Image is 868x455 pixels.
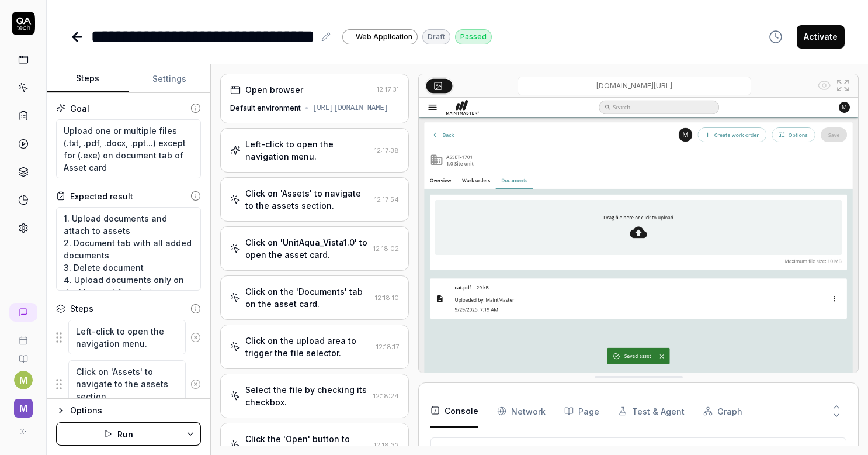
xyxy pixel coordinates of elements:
div: Suggestions [56,360,201,408]
time: 12:18:32 [374,441,399,449]
span: M [14,399,33,418]
img: Screenshot [419,98,858,373]
time: 12:18:10 [375,294,399,302]
div: Passed [455,29,492,44]
button: Steps [47,65,129,93]
button: Show all interative elements [815,76,834,95]
div: Default environment [230,103,301,113]
div: Expected result [70,190,133,202]
button: Settings [129,65,210,93]
button: Run [56,422,180,446]
time: 12:17:31 [377,85,399,94]
div: Suggestions [56,319,201,355]
button: Page [564,395,599,428]
a: Book a call with us [5,326,41,345]
div: Goal [70,102,89,115]
div: Click on the 'Documents' tab on the asset card. [245,285,370,310]
button: Console [430,395,478,428]
div: Click on 'UnitAqua_Vista1.0' to open the asset card. [245,236,369,261]
time: 12:17:38 [374,146,399,154]
div: Draft [422,29,450,44]
time: 12:18:02 [373,244,399,253]
button: Remove step [186,373,205,396]
button: Test & Agent [618,395,685,428]
a: Web Application [342,29,418,44]
span: Web Application [356,32,412,42]
button: M [14,371,33,389]
div: Left-click to open the navigation menu. [245,138,370,163]
div: Click on 'Assets' to navigate to the assets section. [245,187,370,212]
div: Options [70,404,201,418]
button: Activate [797,25,845,49]
button: Open in full screen [834,76,852,95]
time: 12:17:54 [374,195,399,204]
div: Select the file by checking its checkbox. [245,384,369,408]
button: View version history [762,25,790,49]
time: 12:18:17 [376,343,399,351]
div: Steps [70,302,93,315]
div: Open browser [245,84,303,96]
button: Network [497,395,546,428]
time: 12:18:24 [373,392,399,400]
div: Click on the upload area to trigger the file selector. [245,335,371,359]
div: [URL][DOMAIN_NAME] [313,103,388,113]
button: Options [56,404,201,418]
a: Documentation [5,345,41,364]
a: New conversation [9,303,37,322]
button: M [5,389,41,420]
button: Remove step [186,326,205,349]
button: Graph [703,395,742,428]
